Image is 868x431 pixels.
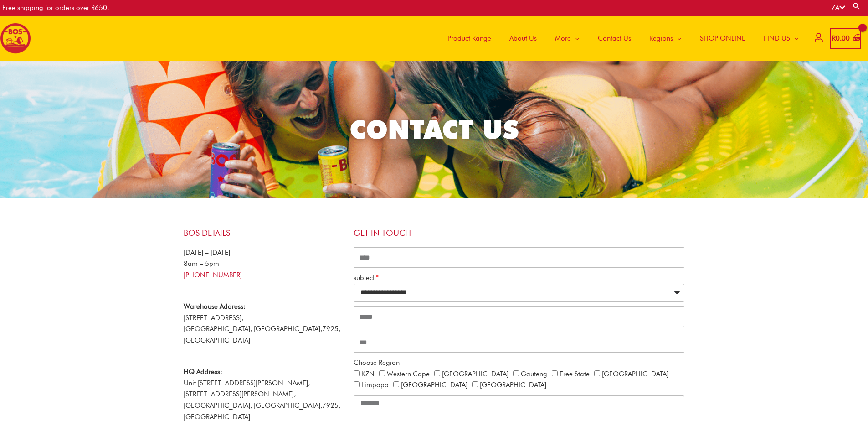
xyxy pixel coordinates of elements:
[602,370,668,378] label: [GEOGRAPHIC_DATA]
[852,2,861,10] a: Search button
[640,16,691,61] a: Regions
[649,25,673,52] span: Regions
[387,370,430,378] label: Western Cape
[401,381,467,389] label: [GEOGRAPHIC_DATA]
[354,228,685,238] h4: Get in touch
[438,16,500,61] a: Product Range
[361,370,375,378] label: KZN
[180,113,688,146] h2: CONTACT US
[521,370,547,378] label: Gauteng
[555,25,571,52] span: More
[598,25,631,52] span: Contact Us
[830,28,861,49] a: View Shopping Cart, empty
[184,368,222,376] strong: HQ Address:
[832,34,836,42] span: R
[500,16,546,61] a: About Us
[700,25,745,52] span: SHOP ONLINE
[560,370,590,378] label: Free State
[832,4,845,12] a: ZA
[480,381,546,389] label: [GEOGRAPHIC_DATA]
[691,16,755,61] a: SHOP ONLINE
[509,25,537,52] span: About Us
[184,228,344,238] h4: BOS Details
[184,271,242,279] a: [PHONE_NUMBER]
[184,401,340,421] span: 7925, [GEOGRAPHIC_DATA]
[184,249,230,257] span: [DATE] – [DATE]
[447,25,491,52] span: Product Range
[184,260,219,268] span: 8am – 5pm
[764,25,790,52] span: FIND US
[184,325,322,333] span: [GEOGRAPHIC_DATA], [GEOGRAPHIC_DATA],
[546,16,589,61] a: More
[361,381,389,389] label: Limpopo
[442,370,508,378] label: [GEOGRAPHIC_DATA]
[589,16,640,61] a: Contact Us
[184,390,296,398] span: [STREET_ADDRESS][PERSON_NAME],
[184,314,243,322] span: [STREET_ADDRESS],
[832,34,850,42] bdi: 0.00
[354,357,400,369] label: Choose Region
[354,272,379,284] label: subject
[184,401,322,410] span: [GEOGRAPHIC_DATA], [GEOGRAPHIC_DATA],
[431,16,808,61] nav: Site Navigation
[184,368,310,387] span: Unit [STREET_ADDRESS][PERSON_NAME],
[184,302,246,311] strong: Warehouse Address:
